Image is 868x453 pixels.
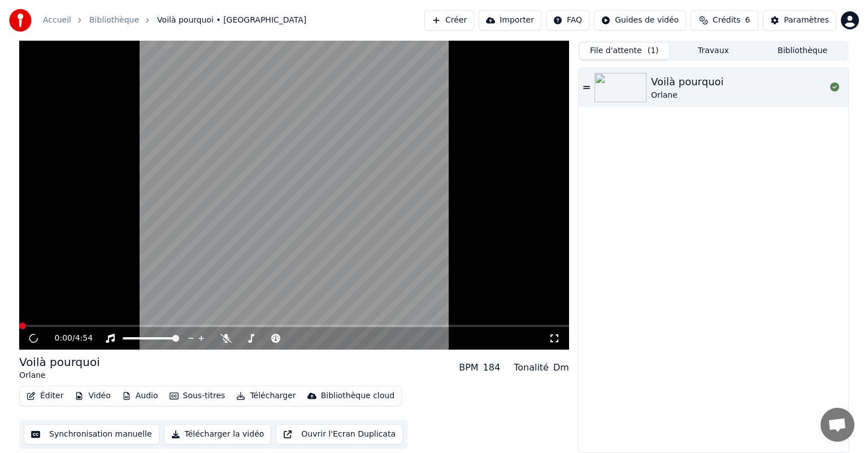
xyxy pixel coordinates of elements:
[43,15,71,26] a: Accueil
[19,354,100,370] div: Voilà pourquoi
[594,10,686,31] button: Guides de vidéo
[651,74,723,90] div: Voilà pourquoi
[9,9,32,32] img: youka
[424,10,474,31] button: Créer
[553,361,569,374] div: Dm
[459,361,478,374] div: BPM
[784,15,829,26] div: Paramètres
[713,15,740,26] span: Crédits
[157,15,306,26] span: Voilà pourquoi • [GEOGRAPHIC_DATA]
[763,10,836,31] button: Paramètres
[232,388,300,404] button: Télécharger
[19,370,100,381] div: Orlane
[55,333,72,344] span: 0:00
[479,10,541,31] button: Importer
[758,43,847,59] button: Bibliothèque
[514,361,549,374] div: Tonalité
[276,424,403,445] button: Ouvrir l'Ecran Duplicata
[43,15,306,26] nav: breadcrumb
[546,10,589,31] button: FAQ
[651,90,723,101] div: Orlane
[669,43,758,59] button: Travaux
[691,10,758,31] button: Crédits6
[55,333,82,344] div: /
[821,408,854,442] a: Ouvrir le chat
[745,15,750,26] span: 6
[321,390,394,402] div: Bibliothèque cloud
[70,388,115,404] button: Vidéo
[89,15,139,26] a: Bibliothèque
[165,388,230,404] button: Sous-titres
[118,388,163,404] button: Audio
[75,333,93,344] span: 4:54
[164,424,272,445] button: Télécharger la vidéo
[648,45,659,56] span: ( 1 )
[483,361,501,374] div: 184
[580,43,669,59] button: File d'attente
[22,388,68,404] button: Éditer
[24,424,159,445] button: Synchronisation manuelle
